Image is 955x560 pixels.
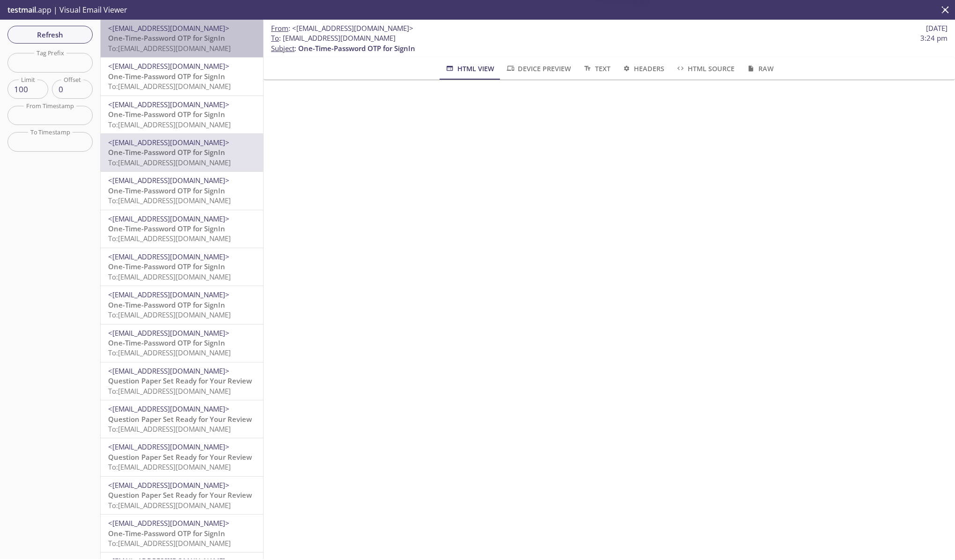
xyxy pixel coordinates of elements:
span: <[EMAIL_ADDRESS][DOMAIN_NAME]> [292,23,413,33]
span: One-Time-Password OTP for SignIn [108,262,225,271]
div: <[EMAIL_ADDRESS][DOMAIN_NAME]>One-Time-Password OTP for SignInTo:[EMAIL_ADDRESS][DOMAIN_NAME] [101,324,263,362]
div: <[EMAIL_ADDRESS][DOMAIN_NAME]>One-Time-Password OTP for SignInTo:[EMAIL_ADDRESS][DOMAIN_NAME] [101,515,263,552]
button: Refresh [7,26,93,44]
span: From [271,23,288,33]
span: One-Time-Password OTP for SignIn [108,33,225,43]
span: <[EMAIL_ADDRESS][DOMAIN_NAME]> [108,23,229,33]
span: <[EMAIL_ADDRESS][DOMAIN_NAME]> [108,214,229,223]
span: One-Time-Password OTP for SignIn [108,338,225,347]
span: : [EMAIL_ADDRESS][DOMAIN_NAME] [271,33,396,43]
span: 3:24 pm [920,33,948,43]
span: Raw [746,63,773,74]
span: HTML View [445,63,494,74]
span: One-Time-Password OTP for SignIn [108,110,225,119]
div: <[EMAIL_ADDRESS][DOMAIN_NAME]>One-Time-Password OTP for SignInTo:[EMAIL_ADDRESS][DOMAIN_NAME] [101,96,263,133]
span: HTML Source [676,63,735,74]
span: To: [EMAIL_ADDRESS][DOMAIN_NAME] [108,424,231,434]
span: Text [582,63,610,74]
span: <[EMAIL_ADDRESS][DOMAIN_NAME]> [108,176,229,185]
span: Device Preview [506,63,571,74]
span: One-Time-Password OTP for SignIn [108,529,225,538]
span: One-Time-Password OTP for SignIn [108,147,225,157]
span: To: [EMAIL_ADDRESS][DOMAIN_NAME] [108,81,231,91]
span: To: [EMAIL_ADDRESS][DOMAIN_NAME] [108,234,231,243]
div: <[EMAIL_ADDRESS][DOMAIN_NAME]>One-Time-Password OTP for SignInTo:[EMAIL_ADDRESS][DOMAIN_NAME] [101,20,263,57]
span: To [271,33,279,43]
span: <[EMAIL_ADDRESS][DOMAIN_NAME]> [108,366,229,376]
span: <[EMAIL_ADDRESS][DOMAIN_NAME]> [108,61,229,71]
span: <[EMAIL_ADDRESS][DOMAIN_NAME]> [108,328,229,338]
span: One-Time-Password OTP for SignIn [298,44,415,53]
span: <[EMAIL_ADDRESS][DOMAIN_NAME]> [108,480,229,490]
div: <[EMAIL_ADDRESS][DOMAIN_NAME]>Question Paper Set Ready for Your ReviewTo:[EMAIL_ADDRESS][DOMAIN_N... [101,362,263,400]
span: <[EMAIL_ADDRESS][DOMAIN_NAME]> [108,518,229,528]
span: <[EMAIL_ADDRESS][DOMAIN_NAME]> [108,290,229,299]
span: To: [EMAIL_ADDRESS][DOMAIN_NAME] [108,158,231,167]
p: : [271,33,948,53]
span: <[EMAIL_ADDRESS][DOMAIN_NAME]> [108,138,229,147]
span: Subject [271,44,294,53]
span: Refresh [15,29,85,41]
div: <[EMAIL_ADDRESS][DOMAIN_NAME]>One-Time-Password OTP for SignInTo:[EMAIL_ADDRESS][DOMAIN_NAME] [101,248,263,286]
span: <[EMAIL_ADDRESS][DOMAIN_NAME]> [108,252,229,261]
span: <[EMAIL_ADDRESS][DOMAIN_NAME]> [108,100,229,109]
span: : [271,23,413,33]
span: To: [EMAIL_ADDRESS][DOMAIN_NAME] [108,272,231,281]
span: Headers [622,63,664,74]
span: To: [EMAIL_ADDRESS][DOMAIN_NAME] [108,120,231,129]
span: To: [EMAIL_ADDRESS][DOMAIN_NAME] [108,501,231,510]
span: To: [EMAIL_ADDRESS][DOMAIN_NAME] [108,538,231,548]
span: One-Time-Password OTP for SignIn [108,186,225,195]
span: [DATE] [926,23,948,33]
div: <[EMAIL_ADDRESS][DOMAIN_NAME]>One-Time-Password OTP for SignInTo:[EMAIL_ADDRESS][DOMAIN_NAME] [101,134,263,171]
div: <[EMAIL_ADDRESS][DOMAIN_NAME]>One-Time-Password OTP for SignInTo:[EMAIL_ADDRESS][DOMAIN_NAME] [101,286,263,324]
span: Question Paper Set Ready for Your Review [108,490,252,500]
span: Question Paper Set Ready for Your Review [108,452,252,462]
div: <[EMAIL_ADDRESS][DOMAIN_NAME]>One-Time-Password OTP for SignInTo:[EMAIL_ADDRESS][DOMAIN_NAME] [101,172,263,209]
div: <[EMAIL_ADDRESS][DOMAIN_NAME]>Question Paper Set Ready for Your ReviewTo:[EMAIL_ADDRESS][DOMAIN_N... [101,438,263,476]
span: To: [EMAIL_ADDRESS][DOMAIN_NAME] [108,44,231,53]
div: <[EMAIL_ADDRESS][DOMAIN_NAME]>One-Time-Password OTP for SignInTo:[EMAIL_ADDRESS][DOMAIN_NAME] [101,210,263,248]
span: <[EMAIL_ADDRESS][DOMAIN_NAME]> [108,404,229,413]
span: One-Time-Password OTP for SignIn [108,300,225,309]
div: <[EMAIL_ADDRESS][DOMAIN_NAME]>One-Time-Password OTP for SignInTo:[EMAIL_ADDRESS][DOMAIN_NAME] [101,58,263,95]
div: <[EMAIL_ADDRESS][DOMAIN_NAME]>Question Paper Set Ready for Your ReviewTo:[EMAIL_ADDRESS][DOMAIN_N... [101,477,263,514]
span: To: [EMAIL_ADDRESS][DOMAIN_NAME] [108,462,231,472]
span: <[EMAIL_ADDRESS][DOMAIN_NAME]> [108,442,229,451]
span: testmail [7,5,36,15]
span: One-Time-Password OTP for SignIn [108,224,225,233]
span: Question Paper Set Ready for Your Review [108,414,252,424]
span: To: [EMAIL_ADDRESS][DOMAIN_NAME] [108,348,231,357]
span: To: [EMAIL_ADDRESS][DOMAIN_NAME] [108,386,231,396]
span: To: [EMAIL_ADDRESS][DOMAIN_NAME] [108,310,231,319]
span: Question Paper Set Ready for Your Review [108,376,252,385]
span: One-Time-Password OTP for SignIn [108,72,225,81]
div: <[EMAIL_ADDRESS][DOMAIN_NAME]>Question Paper Set Ready for Your ReviewTo:[EMAIL_ADDRESS][DOMAIN_N... [101,400,263,438]
span: To: [EMAIL_ADDRESS][DOMAIN_NAME] [108,196,231,205]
